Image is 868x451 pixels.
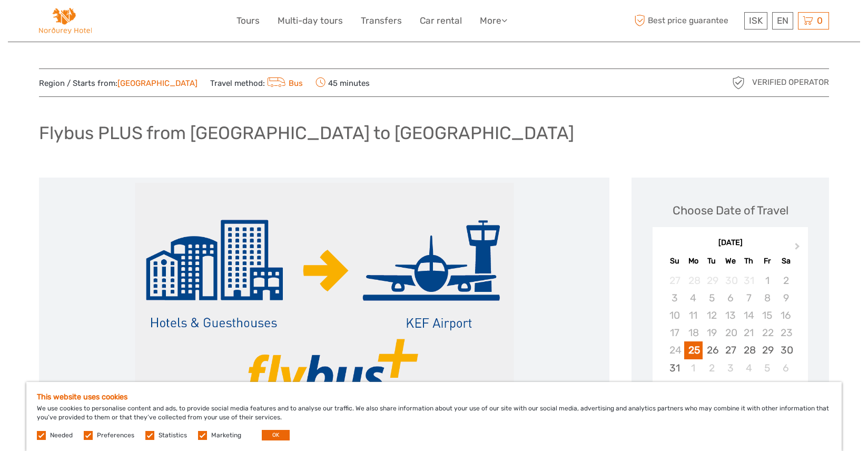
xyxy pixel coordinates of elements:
button: OK [262,430,290,440]
label: Preferences [97,431,134,440]
div: Not available Thursday, July 31st, 2025 [739,272,758,289]
div: Choose Friday, September 5th, 2025 [758,359,776,377]
div: Not available Friday, August 15th, 2025 [758,307,776,324]
span: 45 minutes [315,75,370,90]
h1: Flybus PLUS from [GEOGRAPHIC_DATA] to [GEOGRAPHIC_DATA] [39,122,574,144]
div: Choose Friday, August 29th, 2025 [758,341,776,359]
div: Not available Monday, August 18th, 2025 [684,324,703,341]
h5: This website uses cookies [37,393,831,401]
div: Su [665,254,684,268]
div: Choose Wednesday, September 3rd, 2025 [721,359,739,377]
div: Choose Saturday, August 30th, 2025 [776,341,795,359]
div: Choose Monday, September 1st, 2025 [684,359,703,377]
button: Next Month [790,240,807,257]
div: Not available Friday, August 22nd, 2025 [758,324,776,341]
label: Needed [50,431,73,440]
div: month 2025-08 [656,272,804,377]
div: Choose Wednesday, August 27th, 2025 [721,341,739,359]
span: Verified Operator [752,77,829,88]
span: Region / Starts from: [39,78,198,89]
a: More [480,13,507,28]
div: Choose Saturday, September 6th, 2025 [776,359,795,377]
div: Not available Sunday, August 10th, 2025 [665,307,684,324]
div: Choose Tuesday, August 26th, 2025 [703,341,721,359]
a: Multi-day tours [278,13,343,28]
div: Not available Saturday, August 9th, 2025 [776,289,795,307]
div: Choose Sunday, August 31st, 2025 [665,359,684,377]
img: Norðurey Hótel [39,8,92,34]
a: Tours [236,13,260,28]
img: verified_operator_grey_128.png [730,74,747,91]
div: Not available Wednesday, August 13th, 2025 [721,307,739,324]
div: Mo [684,254,703,268]
div: Not available Tuesday, August 12th, 2025 [703,307,721,324]
div: Not available Sunday, July 27th, 2025 [665,272,684,289]
div: Not available Sunday, August 17th, 2025 [665,324,684,341]
div: Not available Friday, August 1st, 2025 [758,272,776,289]
div: Tu [703,254,721,268]
span: Travel method: [210,75,303,90]
a: Bus [265,79,303,88]
div: Not available Wednesday, August 20th, 2025 [721,324,739,341]
div: We [721,254,739,268]
a: [GEOGRAPHIC_DATA] [117,79,198,88]
div: Not available Sunday, August 24th, 2025 [665,341,684,359]
div: Not available Tuesday, July 29th, 2025 [703,272,721,289]
a: Transfers [361,13,402,28]
div: Not available Monday, August 4th, 2025 [684,289,703,307]
div: Fr [758,254,776,268]
div: Choose Thursday, September 4th, 2025 [739,359,758,377]
div: Not available Sunday, August 3rd, 2025 [665,289,684,307]
div: Choose Monday, August 25th, 2025 [684,341,703,359]
img: 712a0e43dd27461abbb2e424cb7ebcd4_main_slider.png [135,183,514,436]
div: Not available Thursday, August 14th, 2025 [739,307,758,324]
div: Not available Saturday, August 2nd, 2025 [776,272,795,289]
div: Not available Tuesday, August 19th, 2025 [703,324,721,341]
div: Not available Wednesday, July 30th, 2025 [721,272,739,289]
div: Not available Saturday, August 16th, 2025 [776,307,795,324]
div: Not available Thursday, August 21st, 2025 [739,324,758,341]
div: Not available Saturday, August 23rd, 2025 [776,324,795,341]
div: Not available Thursday, August 7th, 2025 [739,289,758,307]
div: Th [739,254,758,268]
div: Choose Thursday, August 28th, 2025 [739,341,758,359]
div: Not available Monday, July 28th, 2025 [684,272,703,289]
div: Not available Tuesday, August 5th, 2025 [703,289,721,307]
div: Choose Tuesday, September 2nd, 2025 [703,359,721,377]
a: Car rental [420,13,462,28]
div: Not available Monday, August 11th, 2025 [684,307,703,324]
div: Not available Wednesday, August 6th, 2025 [721,289,739,307]
div: Sa [776,254,795,268]
div: Not available Friday, August 8th, 2025 [758,289,776,307]
label: Marketing [211,431,241,440]
div: We use cookies to personalise content and ads, to provide social media features and to analyse ou... [26,382,842,451]
label: Statistics [159,431,187,440]
div: [DATE] [653,238,808,249]
div: Choose Date of Travel [673,202,788,219]
div: EN [772,12,793,30]
span: 0 [815,15,824,26]
span: Best price guarantee [632,12,742,30]
span: ISK [749,15,763,26]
